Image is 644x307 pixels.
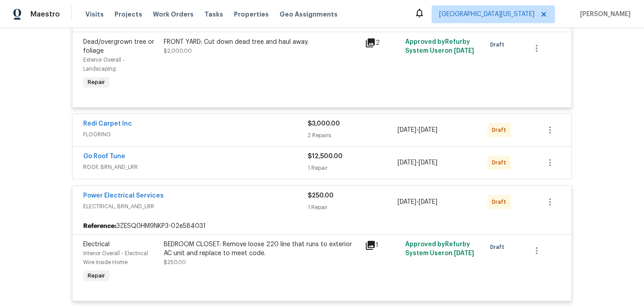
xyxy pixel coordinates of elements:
[308,193,334,199] span: $250.00
[490,243,508,252] span: Draft
[234,10,269,19] span: Properties
[83,39,154,54] span: Dead/overgrown tree or foliage
[492,126,510,135] span: Draft
[398,126,437,135] span: -
[83,121,132,127] a: Redi Carpet Inc
[84,271,109,280] span: Repair
[365,38,400,48] div: 2
[164,260,186,265] span: $250.00
[492,198,510,206] span: Draft
[492,158,510,167] span: Draft
[280,10,338,19] span: Geo Assignments
[83,153,125,160] a: Go Roof Tune
[153,10,194,19] span: Work Orders
[419,199,437,205] span: [DATE]
[398,199,416,205] span: [DATE]
[419,127,437,133] span: [DATE]
[398,160,416,166] span: [DATE]
[164,240,360,258] div: BEDROOM CLOSET: Remove loose 220 line that runs to exterior AC unit and replace to meet code.
[72,218,572,234] div: 3ZESQ0HM9NKP3-02e584031
[308,203,398,212] div: 1 Repair
[83,193,164,199] a: Power Electrical Services
[405,241,474,257] span: Approved by Refurby System User on
[398,158,437,167] span: -
[576,10,631,19] span: [PERSON_NAME]
[83,163,308,172] span: ROOF, BRN_AND_LRR
[365,240,400,251] div: 1
[405,39,474,54] span: Approved by Refurby System User on
[308,153,343,160] span: $12,500.00
[30,10,60,19] span: Maestro
[83,202,308,211] span: ELECTRICAL, BRN_AND_LRR
[454,48,474,54] span: [DATE]
[419,160,437,166] span: [DATE]
[83,251,148,265] span: Interior Overall - Electrical Wire Inside Home
[164,38,360,46] div: FRONT YARD: Cut down dead tree and haul away.
[398,198,437,206] span: -
[83,130,308,139] span: FLOORING
[84,78,109,87] span: Repair
[308,131,398,140] div: 2 Repairs
[83,222,116,231] b: Reference:
[398,127,416,133] span: [DATE]
[164,48,192,54] span: $2,000.00
[490,40,508,49] span: Draft
[83,241,110,248] span: Electrical
[454,250,474,257] span: [DATE]
[85,10,104,19] span: Visits
[308,164,398,172] div: 1 Repair
[204,11,223,17] span: Tasks
[439,10,534,19] span: [GEOGRAPHIC_DATA][US_STATE]
[83,57,125,71] span: Exterior Overall - Landscaping
[308,121,340,127] span: $3,000.00
[114,10,142,19] span: Projects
